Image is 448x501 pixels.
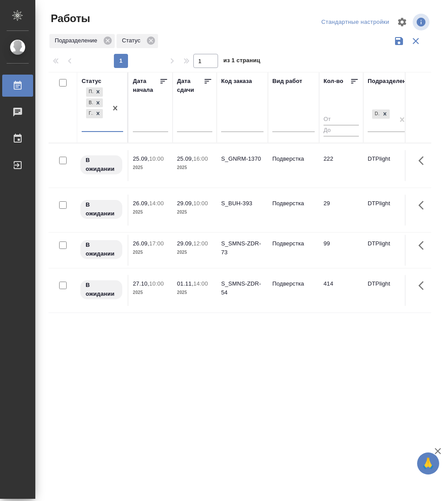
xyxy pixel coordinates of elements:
[133,77,159,94] div: Дата начала
[86,200,117,218] p: В ожидании
[177,208,212,217] p: 2025
[421,454,436,473] span: 🙏
[223,55,260,68] span: из 1 страниц
[413,14,431,30] span: Посмотреть информацию
[85,108,104,119] div: Подбор, В ожидании, Готов к работе
[49,11,90,26] span: Работы
[272,279,315,288] p: Подверстка
[86,241,117,258] p: В ожидании
[319,275,363,306] td: 414
[177,163,212,172] p: 2025
[324,77,343,86] div: Кол-во
[272,239,315,248] p: Подверстка
[363,150,414,181] td: DTPlight
[79,279,123,300] div: Исполнитель назначен, приступать к работе пока рано
[319,15,392,29] div: split button
[372,109,380,119] div: DTPlight
[193,155,208,162] p: 16:00
[177,280,193,287] p: 01.11,
[413,235,434,256] button: Здесь прячутся важные кнопки
[55,36,100,45] p: Подразделение
[85,87,104,98] div: Подбор, В ожидании, Готов к работе
[413,150,434,171] button: Здесь прячутся важные кнопки
[319,235,363,266] td: 99
[193,200,208,207] p: 10:00
[177,200,193,207] p: 29.09,
[221,77,252,86] div: Код заказа
[319,195,363,226] td: 29
[391,33,407,49] button: Сохранить фильтры
[79,154,123,175] div: Исполнитель назначен, приступать к работе пока рано
[177,240,193,247] p: 29.09,
[363,275,414,306] td: DTPlight
[122,36,143,45] p: Статус
[417,452,439,475] button: 🙏
[79,239,123,260] div: Исполнитель назначен, приступать к работе пока рано
[221,239,264,257] div: S_SMNS-ZDR-73
[368,77,413,86] div: Подразделение
[86,281,117,298] p: В ожидании
[133,288,168,297] p: 2025
[149,280,164,287] p: 10:00
[86,109,93,118] div: Готов к работе
[79,199,123,220] div: Исполнитель назначен, приступать к работе пока рано
[49,34,115,48] div: Подразделение
[133,248,168,257] p: 2025
[177,77,203,94] div: Дата сдачи
[86,156,117,173] p: В ожидании
[413,195,434,216] button: Здесь прячутся важные кнопки
[177,288,212,297] p: 2025
[133,200,149,207] p: 26.09,
[133,163,168,172] p: 2025
[363,195,414,226] td: DTPlight
[319,150,363,181] td: 222
[193,280,208,287] p: 14:00
[272,77,302,86] div: Вид работ
[86,98,93,108] div: В ожидании
[82,77,102,86] div: Статус
[363,235,414,266] td: DTPlight
[324,114,359,125] input: От
[133,208,168,217] p: 2025
[413,275,434,296] button: Здесь прячутся важные кнопки
[221,279,264,297] div: S_SMNS-ZDR-54
[324,125,359,136] input: До
[177,155,193,162] p: 25.09,
[272,154,315,163] p: Подверстка
[272,199,315,208] p: Подверстка
[149,240,164,247] p: 17:00
[149,155,164,162] p: 10:00
[86,87,93,97] div: Подбор
[149,200,164,207] p: 14:00
[133,240,149,247] p: 26.09,
[177,248,212,257] p: 2025
[193,240,208,247] p: 12:00
[371,109,391,120] div: DTPlight
[133,280,149,287] p: 27.10,
[221,154,264,163] div: S_GNRM-1370
[407,33,424,49] button: Сбросить фильтры
[221,199,264,208] div: S_BUH-393
[117,34,158,48] div: Статус
[133,155,149,162] p: 25.09,
[85,98,104,109] div: Подбор, В ожидании, Готов к работе
[392,11,413,33] span: Настроить таблицу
